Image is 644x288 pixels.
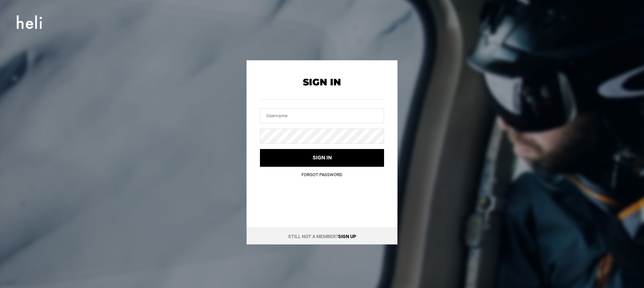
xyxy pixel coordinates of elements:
h2: Sign In [260,77,384,87]
div: Still not a member? [247,228,397,244]
button: Sign in [260,149,384,167]
a: Forgot Password [302,172,342,177]
input: Username [260,108,384,123]
a: Sign up [338,234,356,239]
